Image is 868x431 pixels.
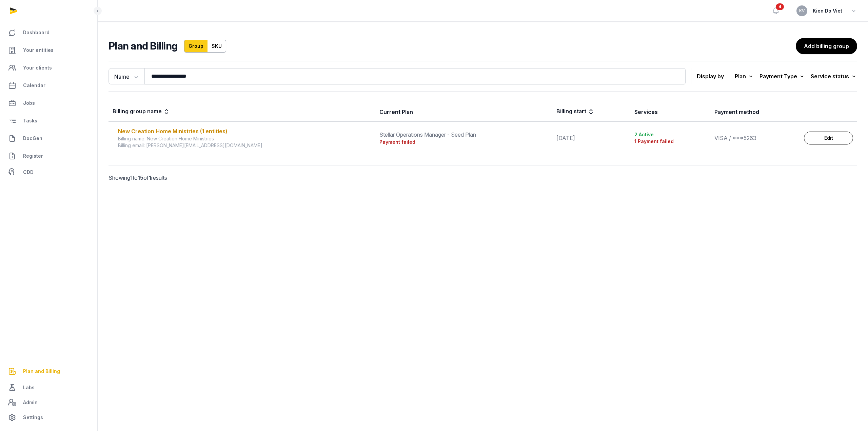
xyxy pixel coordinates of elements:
[23,168,34,176] span: CDD
[5,42,92,58] a: Your entities
[5,148,92,164] a: Register
[149,174,151,181] span: 1
[634,138,707,145] div: 1 Payment failed
[23,398,38,407] span: Admin
[799,9,805,13] span: KV
[804,132,853,144] a: Edit
[735,72,754,81] div: Plan
[5,24,92,41] a: Dashboard
[113,107,170,117] div: Billing group name
[379,131,548,139] div: Stellar Operations Manager - Seed Plan
[776,3,784,10] span: 4
[813,7,842,15] span: Kien Do Viet
[796,5,807,16] button: KV
[5,60,92,76] a: Your clients
[5,113,92,129] a: Tasks
[5,77,92,94] a: Calendar
[23,152,43,160] span: Register
[23,81,45,90] span: Calendar
[5,379,92,396] a: Labs
[379,108,413,116] div: Current Plan
[118,127,371,135] div: New Creation Home Ministries (1 entities)
[118,142,371,149] div: Billing email: [PERSON_NAME][EMAIL_ADDRESS][DOMAIN_NAME]
[208,40,226,53] a: SKU
[5,130,92,146] a: DocGen
[23,134,42,142] span: DocGen
[23,413,43,422] span: Settings
[5,396,92,409] a: Admin
[796,38,857,54] a: Add billing group
[697,71,724,82] p: Display by
[556,107,594,117] div: Billing start
[184,40,208,53] a: Group
[23,46,54,54] span: Your entities
[108,165,288,190] p: Showing to of results
[23,117,37,125] span: Tasks
[5,409,92,426] a: Settings
[130,174,133,181] span: 1
[108,68,144,84] button: Name
[634,108,658,116] div: Services
[23,99,35,107] span: Jobs
[811,72,857,81] div: Service status
[714,108,759,116] div: Payment method
[23,28,50,37] span: Dashboard
[5,95,92,111] a: Jobs
[379,139,548,145] div: Payment failed
[23,367,60,375] span: Plan and Billing
[759,72,805,81] div: Payment Type
[5,165,92,179] a: CDD
[23,64,52,72] span: Your clients
[23,384,35,392] span: Labs
[108,40,177,53] h2: Plan and Billing
[118,135,371,142] div: Billing name: New Creation Home Ministries
[5,363,92,379] a: Plan and Billing
[138,174,143,181] span: 15
[552,122,630,155] td: [DATE]
[634,131,707,138] div: 2 Active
